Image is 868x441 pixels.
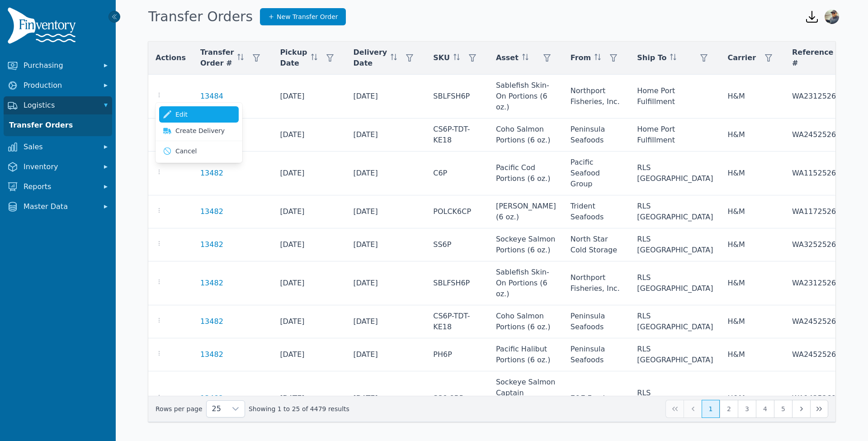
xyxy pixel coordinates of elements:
td: [DATE] [346,371,426,426]
button: Logistics [4,96,112,114]
button: Cancel [159,143,239,159]
button: Purchasing [4,57,112,75]
td: [DATE] [346,305,426,338]
td: [DATE] [346,119,426,152]
td: [DATE] [346,195,426,228]
td: RLS [GEOGRAPHIC_DATA] [630,152,720,195]
td: RLS [GEOGRAPHIC_DATA] [630,195,720,228]
h1: Transfer Orders [148,9,253,25]
button: Production [4,76,112,95]
button: Next Page [792,400,810,418]
span: From [571,52,591,63]
td: RLS [GEOGRAPHIC_DATA] [630,371,720,426]
td: [DATE] [346,152,426,195]
a: 13482 [200,349,223,360]
img: Finventory [7,7,80,47]
td: Pacific Cod Portions (6 oz.) [489,152,563,195]
td: [PERSON_NAME] (6 oz.) [489,195,563,228]
td: [DATE] [273,305,346,338]
td: Peninsula Seafoods [563,338,630,371]
a: 13482 [200,278,223,289]
td: RLS [GEOGRAPHIC_DATA] [630,338,720,371]
a: Transfer Orders [5,116,110,134]
td: SS6-8BP [426,371,489,426]
td: SS6P [426,228,489,261]
td: Sockeye Salmon Captain [PERSON_NAME] (6-8 oz.) [489,371,563,426]
button: Last Page [810,400,828,418]
a: 13482 [200,316,223,327]
a: 13482 [200,393,223,404]
td: Trident Seafoods [563,195,630,228]
span: Transfer Order # [200,47,234,69]
a: 13484 [200,91,223,102]
span: Ship To [637,52,666,63]
td: [DATE] [273,152,346,195]
td: Northport Fisheries, Inc. [563,261,630,305]
td: E&E Foods [563,371,630,426]
a: 13482 [200,168,223,179]
td: Northport Fisheries, Inc. [563,75,630,119]
td: RLS [GEOGRAPHIC_DATA] [630,228,720,261]
td: POLCK6CP [426,195,489,228]
button: Inventory [4,158,112,176]
td: Coho Salmon Portions (6 oz.) [489,305,563,338]
span: Sales [24,142,96,152]
td: [DATE] [273,338,346,371]
a: New Transfer Order [260,8,346,25]
td: Sablefish Skin-On Portions (6 oz.) [489,75,563,119]
td: [DATE] [273,195,346,228]
td: Pacific Halibut Portions (6 oz.) [489,338,563,371]
a: 13482 [200,239,223,250]
span: Actions [156,52,186,63]
button: Page 3 [738,400,756,418]
td: [DATE] [273,228,346,261]
span: New Transfer Order [277,12,338,21]
span: Rows per page [207,401,226,417]
td: Coho Salmon Portions (6 oz.) [489,119,563,152]
td: CS6P-TDT-KE18 [426,119,489,152]
td: SBLFSH6P [426,261,489,305]
span: Pickup Date [280,47,307,69]
span: Showing 1 to 25 of 4479 results [249,404,349,413]
a: Edit [159,106,239,123]
td: H&M [720,195,785,228]
td: [DATE] [273,371,346,426]
td: Sablefish Skin-On Portions (6 oz.) [489,261,563,305]
td: H&M [720,119,785,152]
td: H&M [720,75,785,119]
td: RLS [GEOGRAPHIC_DATA] [630,305,720,338]
button: Page 4 [756,400,774,418]
span: SKU [433,52,450,63]
td: North Star Cold Storage [563,228,630,261]
span: Reference # [792,47,833,69]
td: H&M [720,261,785,305]
span: Inventory [24,161,96,172]
button: Page 2 [720,400,738,418]
td: Pacific Seafood Group [563,152,630,195]
td: [DATE] [273,75,346,119]
td: Peninsula Seafoods [563,305,630,338]
td: H&M [720,371,785,426]
td: Sockeye Salmon Portions (6 oz.) [489,228,563,261]
span: Reports [24,181,96,192]
td: [DATE] [273,119,346,152]
td: Peninsula Seafoods [563,119,630,152]
td: SBLFSH6P [426,75,489,119]
span: Delivery Date [354,47,387,69]
button: Page 1 [702,400,720,418]
span: Production [24,80,96,91]
span: Carrier [727,52,756,63]
td: [DATE] [273,261,346,305]
td: [DATE] [346,261,426,305]
button: Reports [4,178,112,196]
td: H&M [720,305,785,338]
a: 13482 [200,206,223,217]
span: Master Data [24,201,96,212]
td: Home Port Fulfillment [630,119,720,152]
button: Master Data [4,198,112,216]
td: [DATE] [346,75,426,119]
img: Anthony Armesto [825,9,839,24]
td: Home Port Fulfillment [630,75,720,119]
td: CS6P-TDT-KE18 [426,305,489,338]
span: Logistics [24,100,96,111]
